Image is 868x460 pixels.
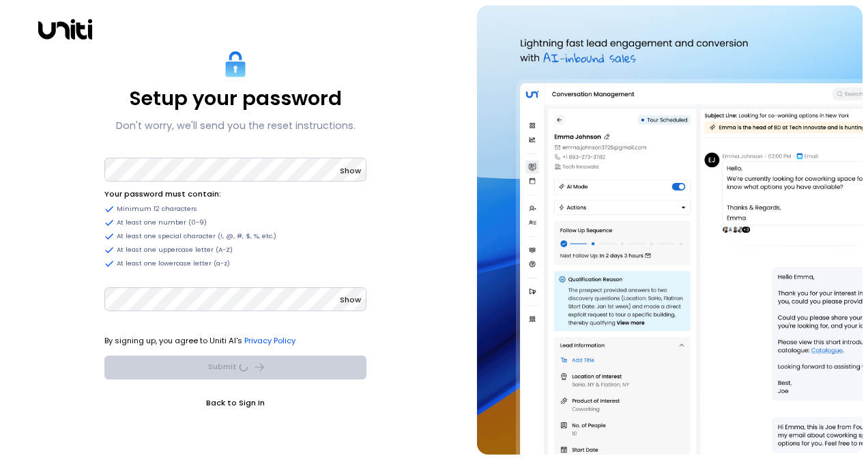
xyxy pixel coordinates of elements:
[117,245,233,255] span: At least one uppercase letter (A-Z)
[104,334,366,347] p: By signing up, you agree to Uniti AI's
[340,293,361,306] button: Show
[340,165,361,176] span: Show
[117,218,207,227] span: At least one number (0-9)
[104,396,366,409] a: Back to Sign In
[340,164,361,177] button: Show
[117,204,197,214] span: Minimum 12 characters
[104,187,366,201] li: Your password must contain:
[117,259,230,268] span: At least one lowercase letter (a-z)
[116,117,356,134] p: Don't worry, we'll send you the reset instructions.
[130,87,342,111] p: Setup your password
[340,294,361,305] span: Show
[244,335,295,346] a: Privacy Policy
[117,231,276,241] span: At least one special character (!, @, #, $, %, etc.)
[477,5,863,455] img: auth-hero.png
